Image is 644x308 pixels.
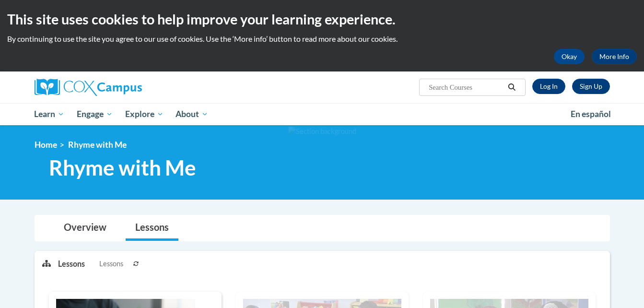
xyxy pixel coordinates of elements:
span: About [176,108,208,120]
a: Cox Campus [35,79,217,96]
img: Section background [288,126,356,137]
a: Overview [54,215,116,241]
span: Explore [125,108,164,120]
a: About [169,103,214,125]
a: Lessons [126,215,178,241]
a: Log In [532,79,565,94]
a: Register [572,79,610,94]
img: Cox Campus [35,79,142,96]
button: Search [504,82,519,93]
button: Okay [554,49,585,64]
h2: This site uses cookies to help improve your learning experience. [7,10,637,29]
input: Search Courses [428,82,504,93]
span: Rhyme with Me [49,155,196,180]
a: En español [564,104,617,124]
span: En español [571,109,611,119]
a: Engage [70,103,119,125]
div: Main menu [20,103,624,125]
p: Lessons [58,259,85,269]
a: More Info [592,49,637,64]
span: Lessons [99,259,123,269]
span: Engage [77,108,113,120]
a: Learn [28,103,71,125]
span: Rhyme with Me [68,140,127,150]
a: Home [35,140,57,150]
span: Learn [34,108,64,120]
p: By continuing to use the site you agree to our use of cookies. Use the ‘More info’ button to read... [7,34,637,44]
a: Explore [119,103,170,125]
